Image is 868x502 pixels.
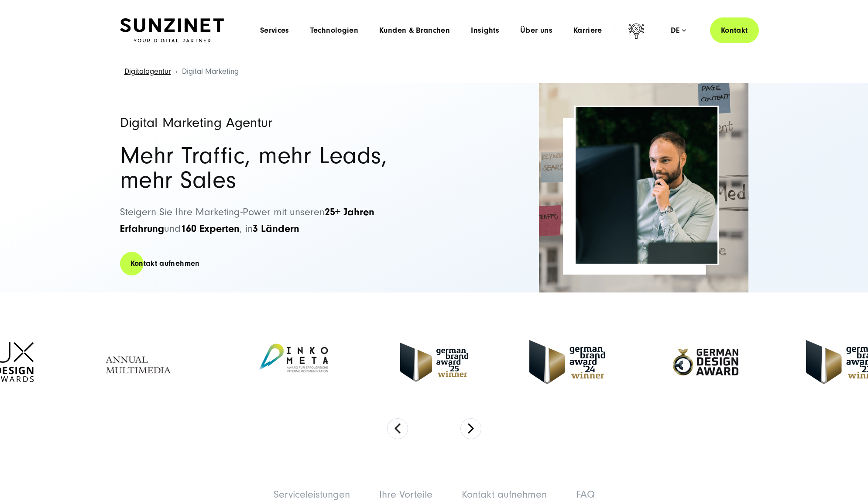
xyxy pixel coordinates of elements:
[120,18,224,43] img: SUNZINET Full Service Digital Agentur
[462,488,547,500] a: Kontakt aufnehmen
[379,26,450,35] a: Kunden & Branchen
[253,223,299,234] strong: 3 Ländern
[666,330,745,395] img: German-Design-Award
[120,206,374,234] span: Steigern Sie Ihre Marketing-Power mit unseren und , in
[181,223,240,234] strong: 160 Experten
[573,26,602,35] a: Karriere
[120,251,210,276] a: Kontakt aufnehmen
[310,26,358,35] a: Technologien
[95,336,186,388] img: Annual Multimedia Awards - Full Service Digitalagentur SUNZINET
[710,17,759,43] a: Kontakt
[529,340,605,384] img: German-Brand-Award - Full Service digital agentur SUNZINET
[671,26,686,35] div: de
[400,343,468,382] img: German Brand Award winner 2025 - Full Service Digital Agentur SUNZINET
[247,336,339,388] img: Inkometa Award für interne Kommunikation - Full Service Digitalagentur SUNZINET
[387,418,408,439] button: Previous
[120,144,425,193] h2: Mehr Traffic, mehr Leads, mehr Sales
[576,488,595,500] a: FAQ
[539,83,748,292] img: Full-Service Digitalagentur SUNZINET - Digital Marketing_2
[460,418,481,439] button: Next
[120,206,374,234] strong: 25+ Jahren Erfahrung
[379,488,432,500] a: Ihre Vorteile
[274,488,350,500] a: Serviceleistungen
[182,67,239,76] span: Digital Marketing
[520,26,552,35] a: Über uns
[576,107,717,264] img: Full-Service Digitalagentur SUNZINET - Digital Marketing
[124,67,171,76] a: Digitalagentur
[260,26,289,35] a: Services
[471,26,499,35] a: Insights
[120,116,425,130] h1: Digital Marketing Agentur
